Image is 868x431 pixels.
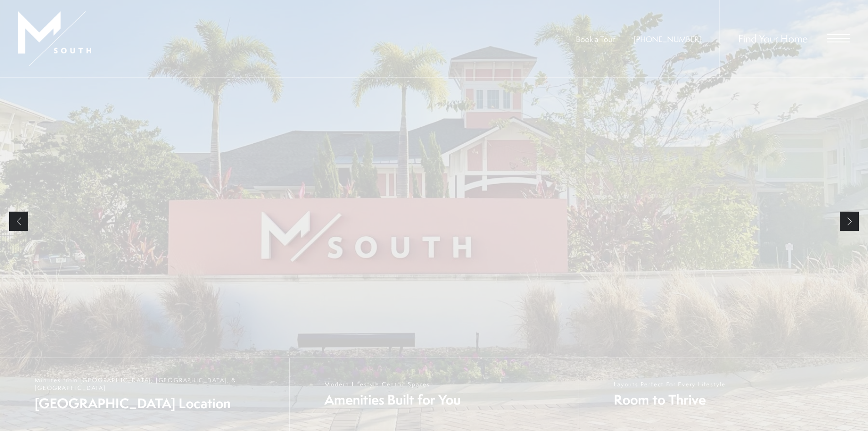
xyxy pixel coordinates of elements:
a: Modern Lifestyle Centric Spaces [289,358,579,431]
span: Layouts Perfect For Every Lifestyle [614,380,726,388]
a: Call Us at 813-570-8014 [634,34,701,44]
span: Minutes from [GEOGRAPHIC_DATA], [GEOGRAPHIC_DATA], & [GEOGRAPHIC_DATA] [35,376,280,392]
a: Layouts Perfect For Every Lifestyle [579,358,868,431]
span: [PHONE_NUMBER] [634,34,701,44]
span: Modern Lifestyle Centric Spaces [324,380,461,388]
span: Room to Thrive [614,390,726,409]
a: Previous [9,212,28,231]
button: Open Menu [827,34,850,42]
a: Next [840,212,859,231]
span: Amenities Built for You [324,390,461,409]
img: MSouth [18,11,91,66]
a: Book a Tour [576,34,615,44]
a: Find Your Home [738,31,808,46]
span: [GEOGRAPHIC_DATA] Location [35,394,280,413]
